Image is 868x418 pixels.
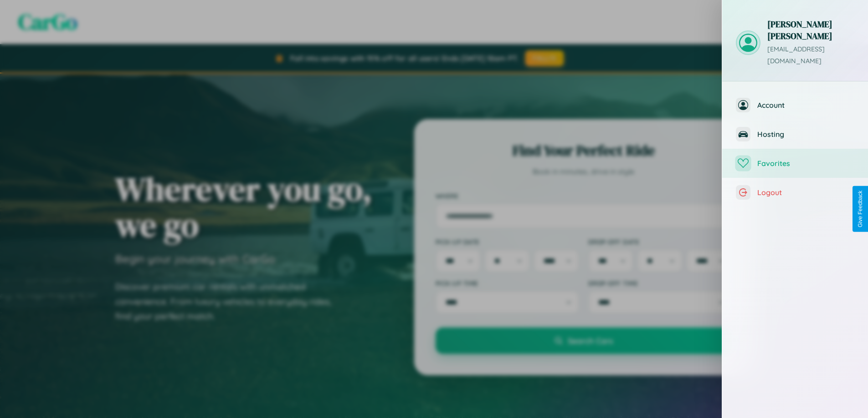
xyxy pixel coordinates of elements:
button: Account [722,91,868,120]
div: Give Feedback [857,191,863,227]
span: Logout [757,188,854,197]
span: Account [757,101,854,110]
span: Favorites [757,159,854,168]
span: Hosting [757,130,854,139]
p: [EMAIL_ADDRESS][DOMAIN_NAME] [767,44,854,67]
h3: [PERSON_NAME] [PERSON_NAME] [767,18,854,42]
button: Favorites [722,149,868,178]
button: Hosting [722,120,868,149]
button: Logout [722,178,868,207]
